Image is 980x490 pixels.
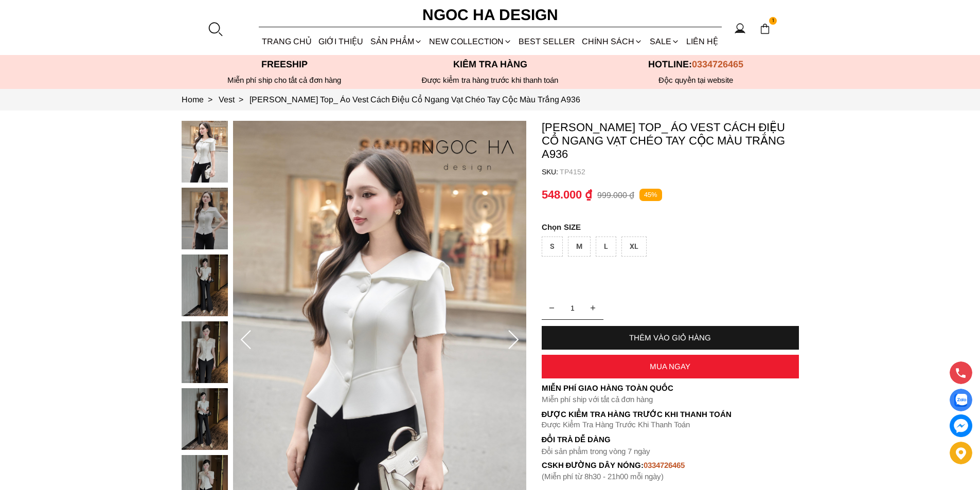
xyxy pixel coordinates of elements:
p: TP4152 [560,168,799,176]
span: 0334726465 [692,59,743,69]
a: Link to Fiona Top_ Áo Vest Cách Điệu Cổ Ngang Vạt Chéo Tay Cộc Màu Trắng A936 [250,95,581,104]
a: GIỚI THIỆU [315,28,367,55]
a: NEW COLLECTION [425,28,515,55]
h6: Đổi trả dễ dàng [542,435,799,444]
font: cskh đường dây nóng: [542,461,644,469]
a: Ngoc Ha Design [413,3,567,27]
a: messenger [950,414,972,437]
h6: SKU: [542,168,560,176]
font: Kiểm tra hàng [453,59,527,69]
p: Hotline: [593,59,799,70]
font: 0334726465 [644,461,685,469]
img: img-CART-ICON-ksit0nf1 [759,23,771,34]
p: 548.000 ₫ [542,188,592,202]
img: Fiona Top_ Áo Vest Cách Điệu Cổ Ngang Vạt Chéo Tay Cộc Màu Trắng A936_mini_0 [182,121,228,183]
div: Chính sách [579,28,646,55]
font: Đổi sản phẩm trong vòng 7 ngày [542,447,651,456]
a: Link to Vest [219,95,250,104]
font: (Miễn phí từ 8h30 - 21h00 mỗi ngày) [542,472,664,481]
p: Được Kiểm Tra Hàng Trước Khi Thanh Toán [542,420,799,429]
div: SẢN PHẨM [367,28,425,55]
div: MUA NGAY [542,362,799,371]
h6: Độc quyền tại website [593,76,799,85]
font: Miễn phí ship với tất cả đơn hàng [542,395,653,404]
p: Được kiểm tra hàng trước khi thanh toán [387,76,593,85]
a: Link to Home [182,95,219,104]
span: > [204,95,217,104]
p: 999.000 ₫ [597,190,634,200]
img: Fiona Top_ Áo Vest Cách Điệu Cổ Ngang Vạt Chéo Tay Cộc Màu Trắng A936_mini_3 [182,321,228,383]
input: Quantity input [542,298,603,318]
p: Freeship [182,59,387,70]
p: [PERSON_NAME] Top_ Áo Vest Cách Điệu Cổ Ngang Vạt Chéo Tay Cộc Màu Trắng A936 [542,121,799,161]
img: Fiona Top_ Áo Vest Cách Điệu Cổ Ngang Vạt Chéo Tay Cộc Màu Trắng A936_mini_4 [182,388,228,450]
a: BEST SELLER [515,28,579,55]
p: SIZE [542,223,799,231]
a: SALE [646,28,683,55]
a: TRANG CHỦ [259,28,315,55]
div: Miễn phí ship cho tất cả đơn hàng [182,76,387,85]
img: Display image [954,394,967,407]
div: S [542,237,563,257]
p: Được Kiểm Tra Hàng Trước Khi Thanh Toán [542,410,799,419]
div: XL [621,237,647,257]
p: 45% [639,189,662,202]
div: THÊM VÀO GIỎ HÀNG [542,333,799,342]
font: Miễn phí giao hàng toàn quốc [542,384,673,392]
a: Display image [950,389,972,411]
img: Fiona Top_ Áo Vest Cách Điệu Cổ Ngang Vạt Chéo Tay Cộc Màu Trắng A936_mini_2 [182,255,228,316]
span: > [235,95,247,104]
img: Fiona Top_ Áo Vest Cách Điệu Cổ Ngang Vạt Chéo Tay Cộc Màu Trắng A936_mini_1 [182,188,228,249]
a: LIÊN HỆ [683,28,721,55]
span: 1 [769,17,777,25]
div: M [568,237,591,257]
div: L [596,237,616,257]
